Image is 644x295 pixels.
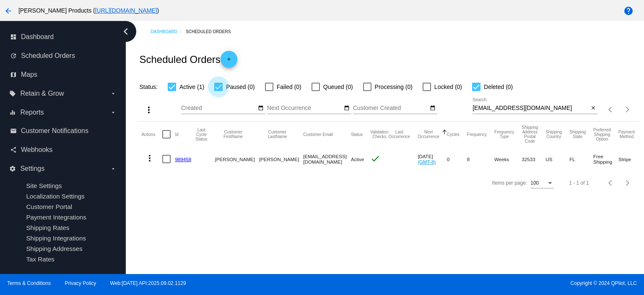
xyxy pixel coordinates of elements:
[10,128,17,134] i: email
[277,82,301,92] span: Failed (0)
[10,49,117,63] a: update Scheduled Orders
[388,130,410,139] button: Change sorting for LastOccurrenceUtc
[492,180,527,186] div: Items per page:
[21,71,37,78] span: Maps
[9,109,16,116] i: equalizer
[26,245,82,252] a: Shipping Addresses
[9,90,16,97] i: local_offer
[569,180,589,186] div: 1 - 1 of 1
[110,165,117,172] i: arrow_drop_down
[602,175,619,191] button: Previous page
[447,132,460,137] button: Change sorting for Cycles
[10,146,17,153] i: share
[351,157,364,162] span: Active
[589,104,597,113] button: Clear
[20,165,44,172] span: Settings
[619,175,636,191] button: Next page
[329,280,637,286] span: Copyright © 2024 QPilot, LLC
[434,82,462,92] span: Locked (0)
[65,280,96,286] a: Privacy Policy
[26,182,62,189] a: Site Settings
[179,82,204,92] span: Active (1)
[623,6,634,16] mat-icon: help
[110,109,117,116] i: arrow_drop_down
[484,82,513,92] span: Deleted (0)
[10,52,17,59] i: update
[418,147,447,171] mat-cell: [DATE]
[593,147,618,171] mat-cell: Free Shipping
[545,130,562,139] button: Change sorting for ShippingCountry
[139,84,158,90] span: Status:
[141,122,162,147] mat-header-cell: Actions
[430,105,436,112] mat-icon: date_range
[26,214,86,221] span: Payment Integrations
[593,128,611,141] button: Change sorting for PreferredShippingOption
[215,130,251,139] button: Change sorting for CustomerFirstName
[175,157,191,162] a: 989458
[303,132,333,137] button: Change sorting for CustomerEmail
[226,82,254,92] span: Paused (0)
[10,124,117,138] a: email Customer Notifications
[569,147,593,171] mat-cell: FL
[21,33,54,41] span: Dashboard
[119,25,132,38] i: chevron_left
[323,82,353,92] span: Queued (0)
[9,165,16,172] i: settings
[590,105,596,112] mat-icon: close
[10,71,17,78] i: map
[26,235,86,242] a: Shipping Integrations
[224,56,234,66] mat-icon: add
[215,147,259,171] mat-cell: [PERSON_NAME]
[545,147,569,171] mat-cell: US
[467,132,487,137] button: Change sorting for Frequency
[618,147,642,171] mat-cell: Stripe
[619,101,636,118] button: Next page
[602,101,619,118] button: Previous page
[20,109,44,116] span: Reports
[144,105,154,115] mat-icon: more_vert
[151,25,186,38] a: Dashboard
[26,224,69,231] a: Shipping Rates
[186,25,238,38] a: Scheduled Orders
[21,127,88,135] span: Customer Notifications
[530,180,554,186] mat-select: Items per page:
[95,7,157,14] a: [URL][DOMAIN_NAME]
[522,125,538,144] button: Change sorting for ShippingPostcode
[569,130,586,139] button: Change sorting for ShippingState
[447,147,467,171] mat-cell: 0
[7,280,51,286] a: Terms & Conditions
[10,68,117,81] a: map Maps
[351,132,363,137] button: Change sorting for Status
[26,193,84,200] a: Localization Settings
[522,147,545,171] mat-cell: 32533
[259,130,296,139] button: Change sorting for CustomerLastName
[618,130,635,139] button: Change sorting for PaymentMethod.Type
[267,105,343,112] input: Next Occurrence
[175,132,178,137] button: Change sorting for Id
[10,143,117,157] a: share Webhooks
[353,105,428,112] input: Customer Created
[26,203,72,210] a: Customer Portal
[530,180,539,186] span: 100
[418,130,439,139] button: Change sorting for NextOccurrenceUtc
[10,34,17,40] i: dashboard
[370,122,388,147] mat-header-cell: Validation Checks
[195,128,207,141] button: Change sorting for LastProcessingCycleId
[258,105,264,112] mat-icon: date_range
[494,130,514,139] button: Change sorting for FrequencyType
[26,256,55,263] a: Tax Rates
[473,105,589,112] input: Search
[494,147,522,171] mat-cell: Weeks
[20,90,64,97] span: Retain & Grow
[181,105,257,112] input: Created
[259,147,303,171] mat-cell: [PERSON_NAME]
[418,159,436,164] a: (GMT-8)
[10,30,117,44] a: dashboard Dashboard
[370,154,380,164] mat-icon: check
